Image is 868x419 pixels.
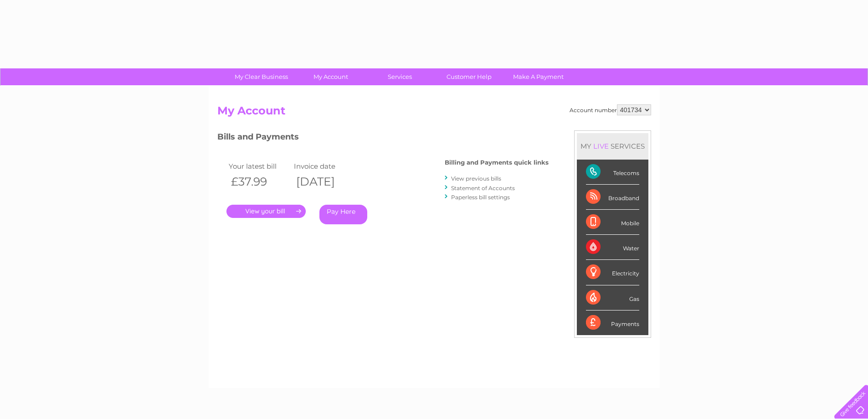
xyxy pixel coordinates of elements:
th: £37.99 [226,172,292,191]
div: Gas [586,285,639,310]
h3: Bills and Payments [217,130,549,146]
a: My Account [293,68,368,85]
div: Account number [570,104,651,115]
div: Water [586,235,639,260]
a: Statement of Accounts [451,185,515,191]
a: My Clear Business [224,68,299,85]
div: MY SERVICES [577,133,648,159]
td: Invoice date [292,160,357,172]
div: Broadband [586,185,639,210]
div: LIVE [591,142,611,150]
a: Services [362,68,437,85]
a: Paperless bill settings [451,194,510,201]
div: Telecoms [586,160,639,185]
a: Pay Here [319,205,367,224]
div: Mobile [586,210,639,235]
a: View previous bills [451,175,501,182]
div: Payments [586,310,639,335]
div: Electricity [586,260,639,285]
th: [DATE] [292,172,357,191]
a: Make A Payment [501,68,576,85]
h2: My Account [217,104,651,122]
a: . [226,205,306,218]
a: Customer Help [431,68,507,85]
td: Your latest bill [226,160,292,172]
h4: Billing and Payments quick links [445,159,549,166]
